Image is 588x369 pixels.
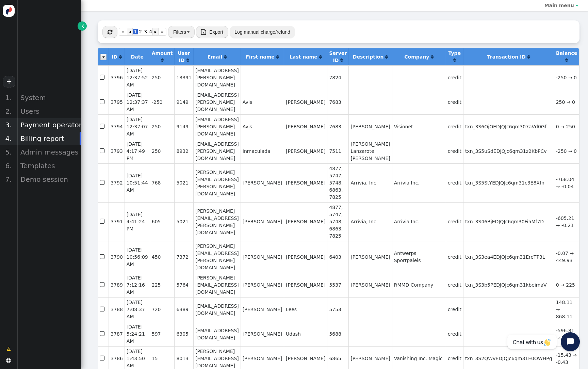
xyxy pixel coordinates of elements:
td: 5021 [174,163,193,202]
td: 3795 [109,90,125,114]
span: Click to sort [527,54,530,59]
a:  [527,54,530,60]
a:  [565,58,568,63]
td: 5688 [327,322,348,346]
b: User ID [178,50,190,63]
td: 8932 [174,139,193,163]
td: -250 [150,90,175,114]
td: credit [446,273,463,297]
td: [PERSON_NAME][EMAIL_ADDRESS][PERSON_NAME][DOMAIN_NAME] [193,202,241,241]
b: Description [353,54,384,60]
td: 0 → 250 [554,114,579,139]
td: 225 [150,273,175,297]
a:  [340,58,343,63]
td: 3793 [109,139,125,163]
td: [PERSON_NAME] [284,90,327,114]
span: [DATE] 12:37:52 AM [127,68,148,87]
td: [PERSON_NAME] [241,163,284,202]
td: credit [446,90,463,114]
td: 3796 [109,65,125,90]
span: [DATE] 4:41:24 PM [127,212,145,231]
a:  [119,54,122,60]
td: [EMAIL_ADDRESS][PERSON_NAME][DOMAIN_NAME] [193,65,241,90]
td: txn_3S46RjEDJQJc6qm30Fi5Mf7D [463,202,554,241]
td: 720 [150,297,175,322]
td: 4877, 5747, 5748, 6863, 7825 [327,163,348,202]
td: [PERSON_NAME] Lanzarote [PERSON_NAME] [348,139,392,163]
td: 7511 [327,139,348,163]
div: Billing report [17,132,81,145]
td: Arrivia Inc. [392,163,446,202]
td: 7683 [327,114,348,139]
span: [DATE] 10:56:09 AM [127,247,148,267]
td: [PERSON_NAME] [241,297,284,322]
td: [PERSON_NAME] [284,241,327,273]
span:  [6,346,11,353]
td: 250 [150,114,175,139]
td: Lees [284,297,327,322]
span: [DATE] 10:51:44 AM [127,173,148,193]
span:  [100,280,106,289]
td: credit [446,297,463,322]
img: icon_dropdown_trigger.png [100,54,107,60]
td: 450 [150,241,175,273]
td: [EMAIL_ADDRESS][DOMAIN_NAME] [193,297,241,322]
span: Export [209,29,223,35]
a: « [119,28,127,36]
span: [DATE] 1:43:50 AM [127,349,145,368]
td: [PERSON_NAME] [348,114,392,139]
img: logo-icon.svg [3,5,15,17]
td: 5753 [327,297,348,322]
span: [DATE] 4:17:49 PM [127,141,145,161]
td: [PERSON_NAME] [284,139,327,163]
span: [DATE] 7:08:37 AM [127,300,145,319]
span: [DATE] 7:12:16 AM [127,275,145,295]
span:  [100,354,106,363]
span: Click to sort [385,54,388,59]
td: -250 → 0 [554,139,579,163]
td: 5764 [174,273,193,297]
td: 605 [150,202,175,241]
td: txn_3S6OjOEDJQJc6qm307aVd0Gf [463,114,554,139]
td: 768 [150,163,175,202]
span: [DATE] 12:37:37 AM [127,92,148,112]
td: [PERSON_NAME][EMAIL_ADDRESS][PERSON_NAME][DOMAIN_NAME] [193,241,241,273]
span: 1 [133,29,138,34]
span: 2 [138,29,143,34]
span: Click to sort [453,58,456,63]
a:  [161,58,164,63]
td: [EMAIL_ADDRESS][PERSON_NAME][DOMAIN_NAME] [193,114,241,139]
td: [EMAIL_ADDRESS][PERSON_NAME][DOMAIN_NAME] [193,90,241,114]
td: credit [446,163,463,202]
a:  [276,54,279,60]
td: [PERSON_NAME] [241,322,284,346]
td: 7372 [174,241,193,273]
td: 0 → 225 [554,273,579,297]
span: Click to sort [186,58,189,63]
div: Users [17,105,81,118]
td: credit [446,322,463,346]
td: [EMAIL_ADDRESS][DOMAIN_NAME] [193,322,241,346]
span:  [100,329,106,338]
span:  [82,22,84,30]
td: 3788 [109,297,125,322]
b: First name [246,54,275,60]
span:  [100,305,106,314]
span:  [201,29,206,35]
b: Server ID [329,50,347,63]
td: credit [446,114,463,139]
td: RMMD Company [392,273,446,297]
td: -0.07 → 449.93 [554,241,579,273]
b: Amount [152,50,173,56]
td: credit [446,241,463,273]
a: ▸ [152,28,158,36]
a:  [224,54,227,60]
td: [EMAIL_ADDRESS][PERSON_NAME][DOMAIN_NAME] [193,139,241,163]
td: Antwerps Sportpaleis [392,241,446,273]
span: Click to sort [276,54,279,59]
td: credit [446,139,463,163]
td: credit [446,65,463,90]
b: Transaction ID [487,54,526,60]
b: Last name [290,54,317,60]
span: Click to sort [161,58,164,63]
